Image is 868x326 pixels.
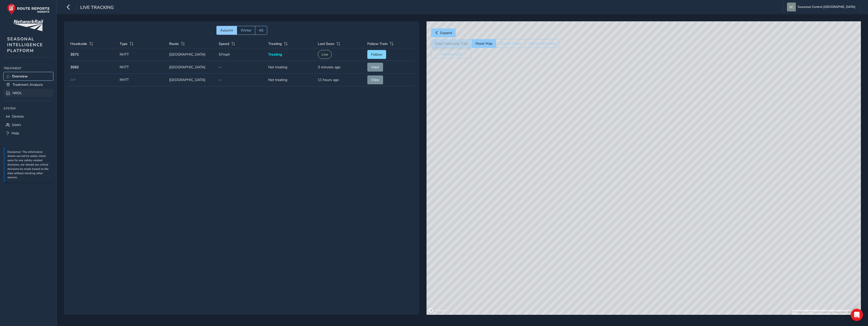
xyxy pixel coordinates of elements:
span: View [371,77,379,82]
span: All [259,28,263,33]
span: Users [12,122,21,127]
button: View [367,63,383,72]
button: Cluster Trains [496,39,525,48]
td: [GEOGRAPHIC_DATA] [167,61,217,74]
button: All [255,26,267,35]
button: Follow [367,50,386,59]
td: Not treating [266,61,316,74]
span: Follow [371,52,382,57]
span: Live Tracking [80,4,114,11]
td: [GEOGRAPHIC_DATA] [167,48,217,61]
span: View [371,65,379,70]
button: Seasonal Control [GEOGRAPHIC_DATA] [787,3,857,11]
td: RHTT [118,61,167,74]
span: Treating [268,52,282,57]
img: customer logo [13,20,43,31]
td: 11 hours ago [316,74,366,86]
span: NROL [12,91,22,95]
p: Disclaimer: The information shown can not be solely relied upon for any safety-related decisions,... [7,150,51,180]
td: 57mph [217,48,266,61]
a: Overview [4,72,53,80]
a: Users [4,121,53,129]
td: Not treating [266,74,316,86]
span: Headcode [70,41,87,46]
span: Autumn [220,28,233,33]
span: Winter [241,28,251,33]
strong: 3S71 [70,52,79,57]
button: Weather (off) [431,50,472,59]
td: RHTT [118,48,167,61]
button: Reset Map [472,39,496,48]
span: Seasonal Control [GEOGRAPHIC_DATA] [798,3,855,11]
a: Devices [4,112,53,121]
td: RHTT [118,74,167,86]
td: 3 minutes ago [316,61,366,74]
span: Treatment Analysis [12,82,43,87]
div: Treatment [4,64,53,72]
a: Treatment Analysis [4,80,53,89]
button: Winter [237,26,255,35]
td: [GEOGRAPHIC_DATA] [167,74,217,86]
button: See all UK trains [525,39,559,48]
span: Last Seen [318,41,334,46]
button: View [367,75,383,84]
span: SEASONAL INTELLIGENCE PLATFORM [7,36,43,54]
div: Open Intercom Messenger [851,309,863,321]
button: Expand [431,28,456,37]
span: Help [11,131,19,136]
div: System [4,105,53,112]
td: -- [217,74,266,86]
img: rr logo [7,4,50,15]
button: Live [318,50,332,59]
span: Treating [268,41,282,46]
strong: 3S62 [70,65,79,70]
a: Help [4,129,53,137]
span: Overview [12,74,28,79]
td: -- [217,61,266,74]
span: 207 [70,78,76,82]
span: Devices [12,114,24,119]
span: Follow Train [367,41,388,46]
a: NROL [4,89,53,97]
img: diamond-layout [787,3,796,11]
button: Autumn [216,26,237,35]
span: Type [120,41,128,46]
span: Speed [219,41,229,46]
span: Expand [440,30,452,35]
span: Route [169,41,179,46]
